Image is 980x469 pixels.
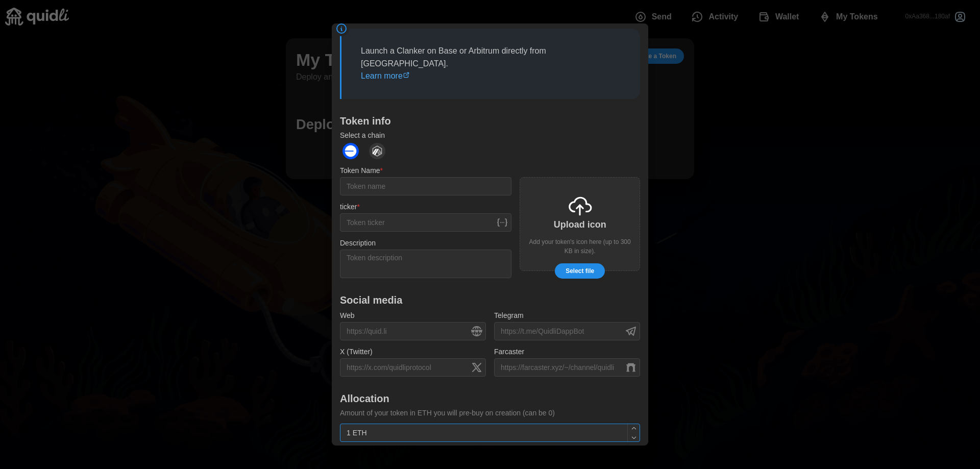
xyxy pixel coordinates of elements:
label: ticker [340,202,360,213]
label: Telegram [494,310,524,322]
a: Learn more [361,71,410,80]
input: Token name [340,177,511,195]
img: Arbitrum [369,143,385,159]
img: Base [342,143,359,159]
button: Arbitrum [366,140,388,162]
input: https://t.me/QuidliDappBot [494,322,640,340]
label: Token Name [340,165,383,177]
label: Description [340,238,376,249]
p: Select a chain [340,130,640,140]
p: Launch a Clanker on Base or Arbitrum directly from [GEOGRAPHIC_DATA]. [361,45,621,83]
input: 0 ETH [340,424,640,442]
label: Web [340,310,355,322]
input: https://farcaster.xyz/~/channel/quidli [494,358,640,377]
h1: Social media [340,293,640,307]
h1: Token info [340,114,640,128]
span: Select file [566,264,594,278]
button: Select file [555,263,605,279]
button: Base [340,140,361,162]
label: Farcaster [494,347,524,358]
label: X (Twitter) [340,347,373,358]
input: Token ticker [340,213,511,232]
input: https://quid.li [340,322,486,340]
input: https://x.com/quidliprotocol [340,358,486,377]
h1: Allocation [340,392,640,405]
p: Amount of your token in ETH you will pre-buy on creation (can be 0) [340,408,640,419]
